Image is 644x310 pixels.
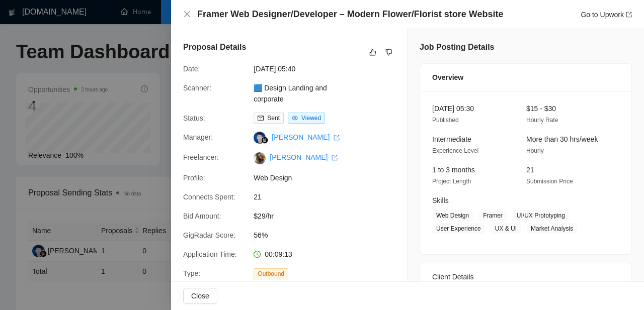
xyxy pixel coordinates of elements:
div: Client Details [432,263,619,290]
h5: Job Posting Details [420,41,494,53]
span: Viewed [301,115,321,122]
a: [PERSON_NAME] export [272,133,340,141]
span: close [183,10,191,18]
span: Connects Spent: [183,193,235,201]
span: Close [191,290,209,301]
span: Framer [479,210,507,221]
span: dislike [385,48,392,56]
iframe: Intercom live chat [610,276,634,300]
span: Freelancer: [183,153,219,161]
span: Manager: [183,133,213,141]
span: Date: [183,65,200,73]
span: export [334,135,340,141]
span: Scanner: [183,84,211,92]
span: [DATE] 05:30 [432,105,474,113]
span: Profile: [183,174,205,182]
span: User Experience [432,223,485,234]
span: like [369,48,376,56]
span: Project Length [432,178,471,185]
span: 21 [254,191,405,202]
span: Status: [183,114,205,122]
span: Skills [432,196,449,204]
span: UI/UX Prototyping [513,210,569,221]
h5: Proposal Details [183,41,246,53]
span: 1 to 3 months [432,166,475,174]
span: Experience Level [432,147,478,154]
span: 56% [254,230,405,241]
span: $15 - $30 [526,105,556,113]
button: dislike [383,46,395,58]
span: Type: [183,269,200,277]
span: UX & UI [491,223,521,234]
a: 🟦 Design Landing and corporate [254,84,327,103]
span: Sent [267,115,280,122]
button: Close [183,288,217,304]
span: Hourly [526,147,544,154]
span: export [626,12,632,18]
span: Application Time: [183,250,237,258]
span: Web Design [254,172,405,183]
span: Overview [432,72,463,83]
span: mail [258,115,264,121]
span: Bid Amount: [183,212,221,220]
span: clock-circle [254,251,261,258]
span: Submission Price [526,178,573,185]
span: Market Analysis [527,223,577,234]
h4: Framer Web Designer/Developer – Modern Flower/Florist store Website [197,8,504,21]
span: Outbound [254,268,288,279]
button: like [367,46,379,58]
span: GigRadar Score: [183,231,235,239]
span: export [332,155,338,161]
span: Intermediate [432,135,471,143]
span: eye [292,115,298,121]
span: More than 30 hrs/week [526,135,598,143]
a: [PERSON_NAME] export [270,153,338,161]
span: Published [432,117,459,124]
span: Web Design [432,210,473,221]
img: gigradar-bm.png [261,137,268,144]
span: 00:09:13 [265,250,292,258]
a: Go to Upworkexport [581,11,632,19]
span: [DATE] 05:40 [254,63,405,74]
span: $29/hr [254,211,405,222]
span: 21 [526,166,534,174]
button: Close [183,10,191,19]
img: c1X1tcG80RWrAQdCoBGE4GBZerIOQHMNF01tUyKoYrY6bMkatT113eY0HyC-pSz9PR [254,152,266,164]
span: Hourly Rate [526,117,558,124]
